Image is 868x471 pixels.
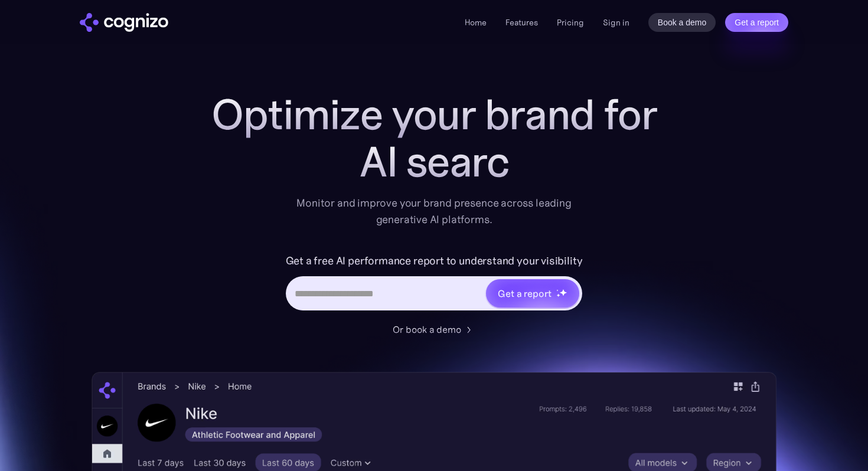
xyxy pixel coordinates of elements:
img: cognizo logo [80,13,168,32]
a: Pricing [557,17,584,28]
img: star [559,289,567,296]
img: star [556,293,560,297]
a: home [80,13,168,32]
a: Features [505,17,538,28]
a: Get a reportstarstarstar [485,278,580,309]
img: star [556,289,558,291]
label: Get a free AI performance report to understand your visibility [286,251,583,270]
form: Hero URL Input Form [286,251,583,316]
div: Or book a demo [393,322,461,336]
a: Sign in [603,15,629,30]
h1: Optimize your brand for [198,91,670,138]
div: Get a report [498,286,551,300]
a: Book a demo [648,13,716,32]
a: Get a report [725,13,788,32]
a: Home [465,17,487,28]
div: Monitor and improve your brand presence across leading generative AI platforms. [289,195,579,228]
div: AI searc [198,138,670,185]
a: Or book a demo [393,322,475,336]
